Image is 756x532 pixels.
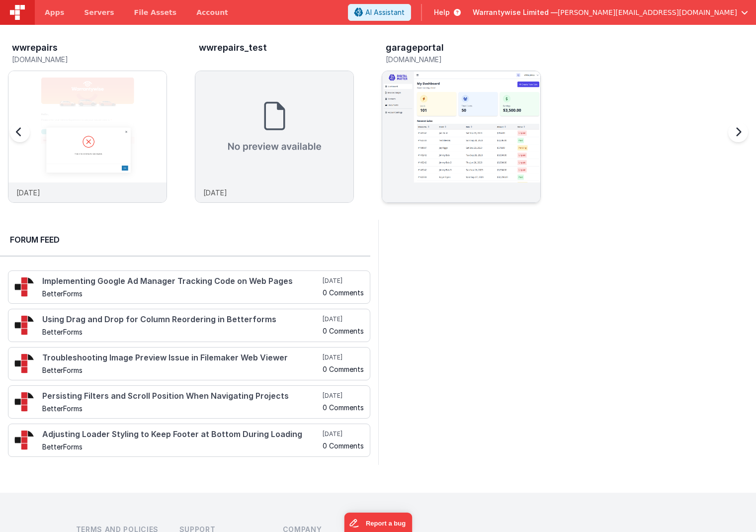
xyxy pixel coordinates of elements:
span: Servers [84,7,114,17]
img: 295_2.png [14,315,34,335]
h5: [DOMAIN_NAME] [386,56,541,63]
button: Warrantywise Limited — [PERSON_NAME][EMAIL_ADDRESS][DOMAIN_NAME] [473,7,748,17]
a: Using Drag and Drop for Column Reordering in Betterforms BetterForms [DATE] 0 Comments [8,309,370,342]
p: [DATE] [203,187,227,198]
h3: garageportal [386,43,444,53]
h3: wwrepairs [12,43,58,53]
h5: 0 Comments [323,442,364,449]
h5: [DATE] [323,315,364,323]
h4: Persisting Filters and Scroll Position When Navigating Projects [42,392,321,401]
h4: Using Drag and Drop for Column Reordering in Betterforms [42,315,321,324]
h5: BetterForms [42,443,321,450]
h5: [DATE] [323,354,364,361]
h5: 0 Comments [323,404,364,411]
h4: Troubleshooting Image Preview Issue in Filemaker Web Viewer [42,354,321,362]
h5: [DOMAIN_NAME] [12,56,167,63]
h5: BetterForms [42,328,321,336]
span: Warrantywise Limited — [473,7,558,17]
h4: Implementing Google Ad Manager Tracking Code on Web Pages [42,277,321,286]
h5: 0 Comments [323,289,364,296]
h5: BetterForms [42,366,321,374]
h5: [DATE] [323,430,364,438]
img: 295_2.png [14,354,34,373]
img: 295_2.png [14,277,34,297]
span: Help [434,7,450,17]
a: Implementing Google Ad Manager Tracking Code on Web Pages BetterForms [DATE] 0 Comments [8,270,370,304]
span: Apps [45,7,64,17]
button: AI Assistant [348,4,411,21]
h3: wwrepairs_test [199,43,267,53]
h5: 0 Comments [323,365,364,373]
h5: BetterForms [42,405,321,412]
img: 295_2.png [14,430,34,450]
span: [PERSON_NAME][EMAIL_ADDRESS][DOMAIN_NAME] [558,7,737,17]
span: AI Assistant [365,7,405,17]
a: Adjusting Loader Styling to Keep Footer at Bottom During Loading BetterForms [DATE] 0 Comments [8,424,370,457]
a: Troubleshooting Image Preview Issue in Filemaker Web Viewer BetterForms [DATE] 0 Comments [8,347,370,380]
img: 295_2.png [14,392,34,412]
a: Persisting Filters and Scroll Position When Navigating Projects BetterForms [DATE] 0 Comments [8,385,370,419]
h2: Forum Feed [10,234,360,246]
span: File Assets [134,7,177,17]
h5: 0 Comments [323,327,364,335]
h5: [DATE] [323,277,364,285]
h4: Adjusting Loader Styling to Keep Footer at Bottom During Loading [42,430,321,439]
h5: BetterForms [42,290,321,297]
h5: [DATE] [323,392,364,400]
